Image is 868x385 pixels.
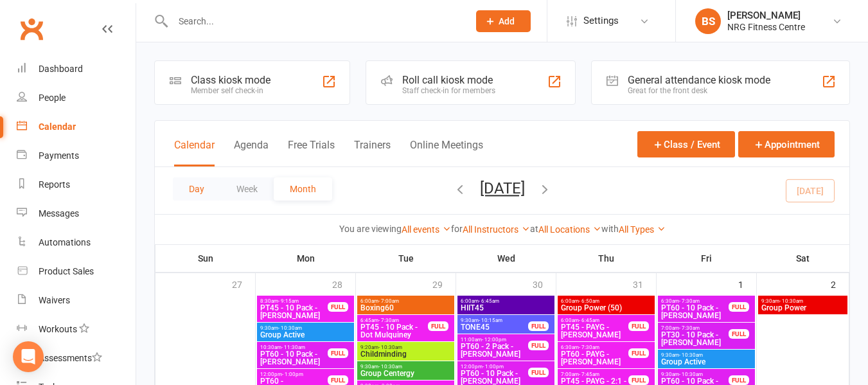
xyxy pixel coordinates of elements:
span: - 7:30am [679,325,700,331]
div: Dashboard [39,64,83,74]
span: 6:00am [460,298,552,304]
div: Staff check-in for members [402,86,495,95]
span: PT45 - 10 Pack - Dot Mulquiney [360,323,429,339]
span: - 7:30am [679,298,700,304]
button: Calendar [174,139,215,166]
span: 9:30am [260,325,351,331]
span: 6:00am [560,298,652,304]
div: BS [695,8,721,34]
button: Month [274,177,332,201]
th: Tue [356,245,456,272]
div: FULL [628,321,649,331]
span: - 7:45am [579,372,599,377]
div: Assessments [39,353,102,363]
a: Automations [17,228,136,257]
button: Add [476,10,531,32]
div: Calendar [39,121,76,132]
div: [PERSON_NAME] [727,10,805,21]
div: Messages [39,208,79,219]
span: 6:30am [660,298,729,304]
div: FULL [528,341,549,350]
span: 9:30am [460,318,529,323]
span: PT60 - PAYG - [PERSON_NAME] [560,350,629,366]
a: All Types [619,224,666,235]
div: FULL [729,375,749,385]
button: Week [220,177,274,201]
div: Product Sales [39,266,94,276]
div: 31 [633,273,656,294]
a: Reports [17,170,136,199]
div: FULL [428,321,448,331]
span: 9:30am [660,372,729,377]
span: Group Power (50) [560,304,652,312]
div: Payments [39,150,79,161]
div: FULL [729,302,749,312]
button: Online Meetings [410,139,483,166]
div: FULL [628,348,649,358]
span: - 6:50am [579,298,599,304]
span: - 1:00pm [483,364,504,370]
span: 9:20am [360,345,452,350]
span: Childminding [360,350,452,358]
a: Dashboard [17,55,136,84]
div: 1 [738,273,756,294]
span: 8:30am [260,298,328,304]
div: Member self check-in [191,86,270,95]
th: Thu [556,245,657,272]
span: 7:00am [660,325,729,331]
a: Product Sales [17,257,136,286]
span: HIIT45 [460,304,552,312]
span: 6:30am [560,345,629,350]
span: - 7:30am [378,318,399,323]
div: FULL [328,302,348,312]
div: Automations [39,237,91,247]
span: 7:00am [560,372,629,377]
span: - 10:30am [679,372,703,377]
span: - 6:45am [579,318,599,323]
div: 28 [332,273,355,294]
div: FULL [628,375,649,385]
div: Waivers [39,295,70,305]
span: TONE45 [460,323,529,331]
div: FULL [729,329,749,339]
span: - 10:15am [479,318,502,323]
button: Appointment [738,131,835,157]
span: Boxing60 [360,304,452,312]
span: 6:00am [560,318,629,323]
span: PT60 - 10 Pack - [PERSON_NAME] [260,350,328,366]
span: - 12:00pm [482,337,506,343]
span: - 10:30am [378,364,402,370]
div: NRG Fitness Centre [727,21,805,33]
div: FULL [528,368,549,377]
div: 2 [831,273,849,294]
div: 30 [533,273,556,294]
span: - 10:30am [278,325,302,331]
div: Great for the front desk [628,86,770,95]
div: Workouts [39,324,77,334]
th: Sun [155,245,256,272]
span: Group Centergy [360,370,452,377]
div: FULL [328,348,348,358]
span: PT60 - 10 Pack - [PERSON_NAME] [460,370,529,385]
div: 27 [232,273,255,294]
div: General attendance kiosk mode [628,74,770,86]
button: Class / Event [637,131,735,157]
span: - 7:30am [579,345,599,350]
a: Workouts [17,315,136,344]
button: Day [173,177,220,201]
button: [DATE] [480,179,525,197]
th: Mon [256,245,356,272]
a: People [17,84,136,112]
button: Agenda [234,139,269,166]
div: Class kiosk mode [191,74,270,86]
th: Wed [456,245,556,272]
span: - 10:30am [378,345,402,350]
span: Group Active [260,331,351,339]
div: Reports [39,179,70,190]
a: All Instructors [463,224,530,235]
span: 12:00pm [460,364,529,370]
span: - 7:00am [378,298,399,304]
span: Add [499,16,515,26]
a: Clubworx [15,13,48,45]
strong: for [451,224,463,234]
